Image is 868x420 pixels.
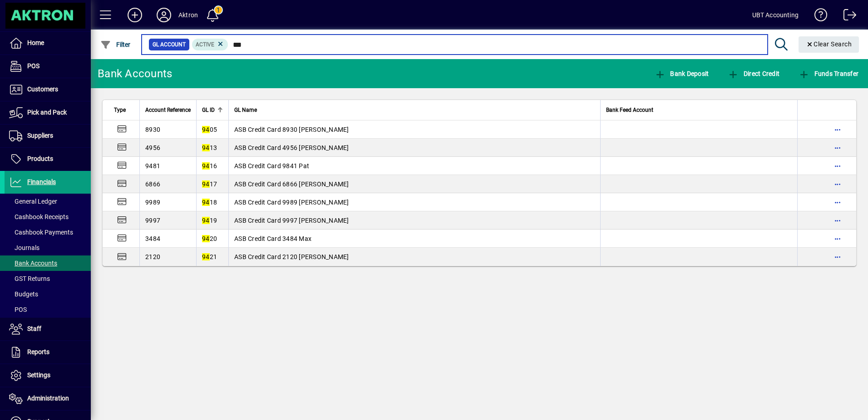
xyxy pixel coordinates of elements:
[799,36,859,53] button: Clear
[5,318,91,340] a: Staff
[139,120,196,139] td: 8930
[27,132,53,139] span: Suppliers
[114,105,134,115] div: Type
[5,225,91,240] a: Cashbook Payments
[100,41,131,48] span: Filter
[153,40,186,49] span: GL Account
[830,177,845,191] button: More options
[202,180,217,188] span: 17
[202,105,223,115] div: GL ID
[5,125,91,147] a: Suppliers
[120,7,149,23] button: Add
[202,253,210,260] em: 94
[234,105,595,115] div: GL Name
[139,139,196,157] td: 4956
[234,235,311,242] span: ASB Credit Card 3484 Max
[27,62,39,70] span: POS
[652,65,711,82] button: Bank Deposit
[202,180,210,188] em: 94
[139,193,196,211] td: 9989
[5,302,91,317] a: POS
[5,286,91,302] a: Budgets
[202,162,217,170] span: 16
[202,126,210,133] em: 94
[799,70,858,77] span: Funds Transfer
[27,178,56,185] span: Financials
[728,70,779,77] span: Direct Credit
[5,271,91,286] a: GST Returns
[139,175,196,193] td: 6866
[5,101,91,124] a: Pick and Pack
[5,194,91,209] a: General Ledger
[234,105,257,115] span: GL Name
[9,213,69,220] span: Cashbook Receipts
[9,198,57,205] span: General Ledger
[808,2,828,31] a: Knowledge Base
[806,40,852,48] span: Clear Search
[5,55,91,78] a: POS
[202,105,215,115] span: GL ID
[9,260,57,267] span: Bank Accounts
[234,253,349,260] span: ASB Credit Card 2120 [PERSON_NAME]
[114,105,126,115] span: Type
[27,109,67,116] span: Pick and Pack
[27,325,41,332] span: Staff
[202,199,217,206] span: 18
[752,8,799,22] div: UBT Accounting
[5,387,91,410] a: Administration
[5,364,91,387] a: Settings
[192,39,228,50] mat-chip: Activation Status: Active
[655,70,709,77] span: Bank Deposit
[202,162,210,170] em: 94
[27,348,49,355] span: Reports
[27,371,50,379] span: Settings
[830,195,845,210] button: More options
[202,235,217,242] span: 20
[9,244,39,251] span: Journals
[234,217,349,224] span: ASB Credit Card 9997 [PERSON_NAME]
[139,211,196,230] td: 9997
[830,140,845,155] button: More options
[234,126,349,133] span: ASB Credit Card 8930 [PERSON_NAME]
[5,240,91,255] a: Journals
[27,85,58,93] span: Customers
[202,199,210,206] em: 94
[9,290,38,298] span: Budgets
[9,229,73,236] span: Cashbook Payments
[9,275,50,282] span: GST Returns
[5,148,91,170] a: Products
[202,217,210,224] em: 94
[837,2,857,31] a: Logout
[5,255,91,271] a: Bank Accounts
[830,159,845,173] button: More options
[234,144,349,151] span: ASB Credit Card 4956 [PERSON_NAME]
[149,7,178,23] button: Profile
[5,78,91,101] a: Customers
[202,144,210,151] em: 94
[830,122,845,137] button: More options
[5,341,91,364] a: Reports
[830,231,845,246] button: More options
[725,65,782,82] button: Direct Credit
[234,199,349,206] span: ASB Credit Card 9989 [PERSON_NAME]
[202,126,217,133] span: 05
[27,39,44,46] span: Home
[606,105,792,115] div: Bank Feed Account
[202,235,210,242] em: 94
[139,230,196,248] td: 3484
[234,162,309,170] span: ASB Credit Card 9841 Pat
[9,306,27,313] span: POS
[98,36,133,53] button: Filter
[27,395,69,402] span: Administration
[196,41,214,48] span: Active
[5,209,91,225] a: Cashbook Receipts
[796,65,861,82] button: Funds Transfer
[178,8,198,22] div: Aktron
[139,248,196,266] td: 2120
[27,155,53,162] span: Products
[202,253,217,260] span: 21
[234,180,349,188] span: ASB Credit Card 6866 [PERSON_NAME]
[830,250,845,264] button: More options
[139,157,196,175] td: 9481
[202,144,217,151] span: 13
